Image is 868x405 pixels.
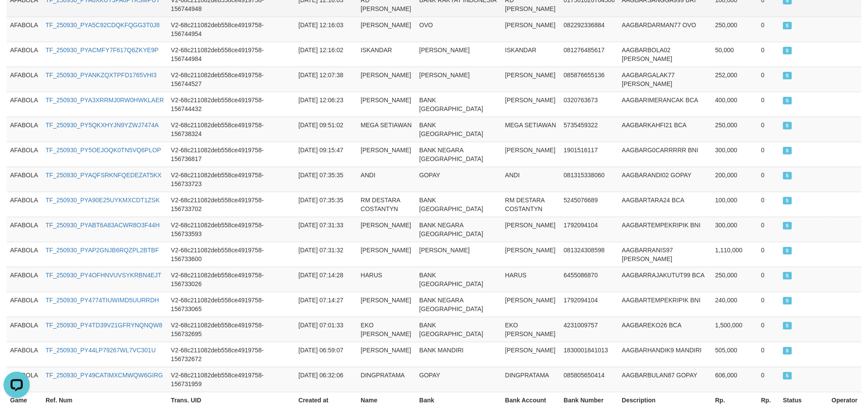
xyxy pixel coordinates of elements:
td: HARUS [357,267,416,292]
td: ISKANDAR [357,42,416,67]
td: 5245076689 [560,192,619,217]
td: [PERSON_NAME] [416,242,502,267]
td: 0 [758,117,779,142]
td: [PERSON_NAME] [357,17,416,42]
td: 0 [758,192,779,217]
a: TF_250930_PYA3XRRMJ0RW0HWKLAER [46,97,164,104]
td: 0 [758,142,779,167]
a: TF_250930_PY44LP79267WL7VC301U [46,347,156,354]
td: 250,000 [712,17,758,42]
td: V2-68c211082deb558ce4919758-156731959 [167,367,295,392]
a: TF_250930_PYACMFY7F617Q6ZKYE9P [46,47,159,54]
td: 250,000 [712,117,758,142]
span: SUCCESS [783,322,792,330]
td: [PERSON_NAME] [416,42,502,67]
td: [PERSON_NAME] [357,92,416,117]
td: 4231009757 [560,317,619,342]
td: 085876655136 [560,67,619,92]
td: V2-68c211082deb558ce4919758-156732672 [167,342,295,367]
td: 300,000 [712,217,758,242]
td: [PERSON_NAME] [357,217,416,242]
td: AFABOLA [7,142,42,167]
td: AAGBARTEMPEKRIPIK BNI [618,292,712,317]
a: TF_250930_PY5QKXHYJN9YZWJ7474A [46,122,159,129]
a: TF_250930_PYA5C92CDQKFQGG3T0J8 [46,22,159,29]
td: [PERSON_NAME] [357,67,416,92]
td: 081276485617 [560,42,619,67]
span: SUCCESS [783,197,792,204]
td: 085805650414 [560,367,619,392]
td: AAGBARRAJAKUTUT99 BCA [618,267,712,292]
td: 6455086870 [560,267,619,292]
td: 0 [758,217,779,242]
td: [PERSON_NAME] [502,242,560,267]
td: [DATE] 12:06:23 [295,92,357,117]
td: 081324308598 [560,242,619,267]
a: TF_250930_PYABT6A83ACWR8O3F44H [46,222,159,229]
td: AAGBARKAHFI21 BCA [618,117,712,142]
td: 0 [758,292,779,317]
td: AAGBARDARMAN77 OVO [618,17,712,42]
td: [DATE] 06:59:07 [295,342,357,367]
td: AFABOLA [7,292,42,317]
td: BANK NEGARA [GEOGRAPHIC_DATA] [416,142,502,167]
span: SUCCESS [783,347,792,355]
a: TF_250930_PYAQFSRKNFQEDEZAT5KX [46,172,162,179]
td: 200,000 [712,167,758,192]
td: RM DESTARA COSTANTYN [502,192,560,217]
td: BANK [GEOGRAPHIC_DATA] [416,117,502,142]
td: AFABOLA [7,317,42,342]
span: SUCCESS [783,72,792,79]
td: AFABOLA [7,42,42,67]
td: AAGBARHANDIK9 MANDIRI [618,342,712,367]
td: AFABOLA [7,367,42,392]
td: [DATE] 06:32:06 [295,367,357,392]
td: EKO [PERSON_NAME] [357,317,416,342]
td: [PERSON_NAME] [502,67,560,92]
td: 505,000 [712,342,758,367]
td: V2-68c211082deb558ce4919758-156744432 [167,92,295,117]
span: SUCCESS [783,22,792,29]
a: TF_250930_PY49CATIMXCMWQW6GIRG [46,372,163,379]
td: [DATE] 07:14:27 [295,292,357,317]
td: 0 [758,92,779,117]
td: 1792094104 [560,217,619,242]
span: SUCCESS [783,222,792,229]
td: [PERSON_NAME] [502,217,560,242]
td: AAGBARRANIS97 [PERSON_NAME] [618,242,712,267]
td: ANDI [357,167,416,192]
td: 250,000 [712,267,758,292]
td: BANK NEGARA [GEOGRAPHIC_DATA] [416,292,502,317]
td: HARUS [502,267,560,292]
td: 606,000 [712,367,758,392]
td: AAGBARANDI02 GOPAY [618,167,712,192]
td: AAGBARGALAK77 [PERSON_NAME] [618,67,712,92]
td: BANK NEGARA [GEOGRAPHIC_DATA] [416,217,502,242]
td: MEGA SETIAWAN [502,117,560,142]
a: TF_250930_PYA90E25UYKMXCDT1ZSK [46,197,159,204]
td: [PERSON_NAME] [502,142,560,167]
td: AAGBARIMERANCAK BCA [618,92,712,117]
td: V2-68c211082deb558ce4919758-156733702 [167,192,295,217]
td: BANK [GEOGRAPHIC_DATA] [416,92,502,117]
td: AFABOLA [7,17,42,42]
td: V2-68c211082deb558ce4919758-156732695 [167,317,295,342]
span: SUCCESS [783,47,792,54]
td: [DATE] 07:14:28 [295,267,357,292]
td: 0 [758,67,779,92]
td: [DATE] 09:15:47 [295,142,357,167]
td: AAGBARTEMPEKRIPIK BNI [618,217,712,242]
span: SUCCESS [783,297,792,305]
td: 0 [758,242,779,267]
td: 1,500,000 [712,317,758,342]
td: [DATE] 07:35:35 [295,167,357,192]
td: AFABOLA [7,217,42,242]
td: DINGPRATAMA [357,367,416,392]
td: 081315338060 [560,167,619,192]
td: V2-68c211082deb558ce4919758-156733593 [167,217,295,242]
td: AFABOLA [7,242,42,267]
td: GOPAY [416,367,502,392]
td: [PERSON_NAME] [502,17,560,42]
td: AFABOLA [7,92,42,117]
td: 252,000 [712,67,758,92]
